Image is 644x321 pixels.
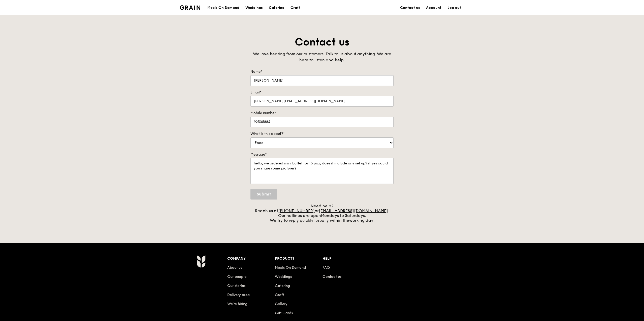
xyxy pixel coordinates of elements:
[250,35,394,49] h1: Contact us
[278,208,315,213] a: [PHONE_NUMBER]
[180,5,200,10] img: Grain
[197,255,205,268] img: Grain
[349,218,374,223] span: working day.
[323,275,341,279] a: Contact us
[207,0,239,15] div: Meals On Demand
[269,0,284,15] div: Catering
[245,0,263,15] div: Weddings
[321,213,366,218] span: Mondays to Saturdays.
[250,189,277,200] input: Submit
[250,69,394,74] label: Name*
[227,302,247,306] a: We’re hiring
[275,293,284,297] a: Craft
[250,51,394,63] div: We love hearing from our customers. Talk to us about anything. We are here to listen and help.
[242,0,266,15] a: Weddings
[319,208,388,213] a: [EMAIL_ADDRESS][DOMAIN_NAME]
[275,275,292,279] a: Weddings
[275,284,290,288] a: Catering
[291,0,300,15] div: Craft
[227,275,246,279] a: Our people
[250,90,394,95] label: Email*
[250,204,394,223] div: Need help? Reach us at or . Our hotlines are open We try to reply quickly, usually within the
[250,111,394,116] label: Mobile number
[250,131,394,136] label: What is this about?*
[323,255,370,262] div: Help
[275,302,287,306] a: Gallery
[444,0,464,15] a: Log out
[397,0,423,15] a: Contact us
[227,255,275,262] div: Company
[227,265,242,270] a: About us
[423,0,444,15] a: Account
[287,0,303,15] a: Craft
[227,284,245,288] a: Our stories
[275,255,323,262] div: Products
[227,293,250,297] a: Delivery area
[275,265,306,270] a: Meals On Demand
[250,152,394,157] label: Message*
[266,0,287,15] a: Catering
[323,265,330,270] a: FAQ
[275,311,293,315] a: Gift Cards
